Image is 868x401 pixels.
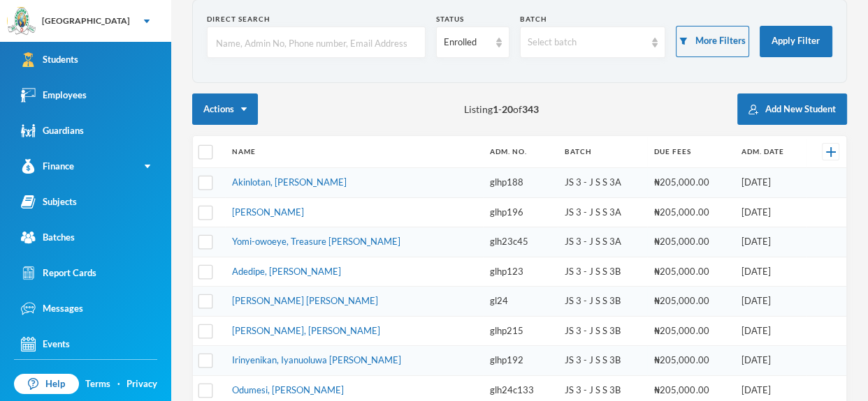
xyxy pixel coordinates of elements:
[735,136,806,168] th: Adm. Date
[21,52,78,67] div: Students
[225,136,484,168] th: Name
[558,197,647,227] td: JS 3 - J S S 3A
[760,26,832,57] button: Apply Filter
[647,136,734,168] th: Due Fees
[232,354,401,365] a: Irinyenikan, Iyanuoluwa [PERSON_NAME]
[647,287,734,317] td: ₦205,000.00
[21,230,75,245] div: Batches
[647,197,734,227] td: ₦205,000.00
[735,227,806,257] td: [DATE]
[735,287,806,317] td: [DATE]
[558,346,647,376] td: JS 3 - J S S 3B
[735,257,806,287] td: [DATE]
[826,147,836,157] img: +
[21,123,84,138] div: Guardians
[647,316,734,346] td: ₦205,000.00
[117,377,120,391] div: ·
[483,257,558,287] td: glhp123
[558,257,647,287] td: JS 3 - J S S 3B
[21,266,96,280] div: Report Cards
[232,176,347,188] a: Akinlotan, [PERSON_NAME]
[735,316,806,346] td: [DATE]
[21,195,77,209] div: Subjects
[520,14,666,24] div: Batch
[21,159,74,174] div: Finance
[21,88,87,103] div: Employees
[21,337,70,351] div: Events
[21,301,83,316] div: Messages
[558,316,647,346] td: JS 3 - J S S 3B
[483,287,558,317] td: gl24
[483,227,558,257] td: glh23c45
[8,8,36,36] img: logo
[502,103,513,115] b: 20
[192,93,258,125] button: Actions
[436,14,509,24] div: Status
[126,377,157,391] a: Privacy
[522,103,539,115] b: 343
[232,295,378,306] a: [PERSON_NAME] [PERSON_NAME]
[647,257,734,287] td: ₦205,000.00
[207,14,426,24] div: Direct Search
[737,93,847,125] button: Add New Student
[14,374,79,395] a: Help
[647,346,734,376] td: ₦205,000.00
[232,266,341,277] a: Adedipe, [PERSON_NAME]
[232,325,380,336] a: [PERSON_NAME], [PERSON_NAME]
[483,346,558,376] td: glhp192
[558,227,647,257] td: JS 3 - J S S 3A
[735,168,806,198] td: [DATE]
[735,346,806,376] td: [DATE]
[232,206,304,218] a: [PERSON_NAME]
[232,384,344,395] a: Odumesi, [PERSON_NAME]
[528,36,646,50] div: Select batch
[647,227,734,257] td: ₦205,000.00
[558,168,647,198] td: JS 3 - J S S 3A
[232,236,400,247] a: Yomi-owoeye, Treasure [PERSON_NAME]
[483,136,558,168] th: Adm. No.
[558,287,647,317] td: JS 3 - J S S 3B
[215,27,418,59] input: Name, Admin No, Phone number, Email Address
[483,197,558,227] td: glhp196
[483,168,558,198] td: glhp188
[464,102,539,116] span: Listing - of
[558,136,647,168] th: Batch
[42,15,130,27] div: [GEOGRAPHIC_DATA]
[483,316,558,346] td: glhp215
[647,168,734,198] td: ₦205,000.00
[676,26,748,57] button: More Filters
[735,197,806,227] td: [DATE]
[444,36,489,50] div: Enrolled
[85,377,110,391] a: Terms
[493,103,498,115] b: 1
